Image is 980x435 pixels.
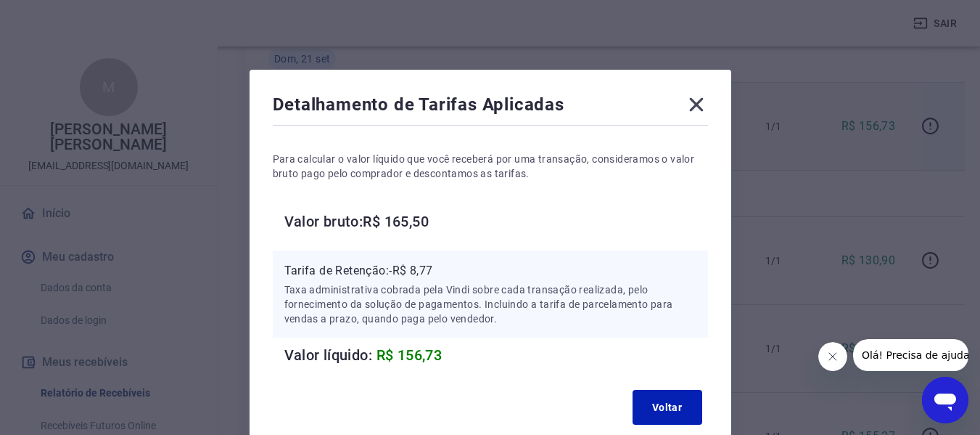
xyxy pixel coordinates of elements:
[284,343,708,367] h6: Valor líquido:
[284,262,696,280] p: Tarifa de Retenção: -R$ 8,77
[284,282,696,326] p: Taxa administrativa cobrada pela Vindi sobre cada transação realizada, pelo fornecimento da soluç...
[818,342,847,371] iframe: Fechar mensagem
[376,346,442,364] span: R$ 156,73
[633,390,702,425] button: Voltar
[922,377,968,423] iframe: Botão para abrir a janela de mensagens
[853,339,968,371] iframe: Mensagem da empresa
[273,152,708,181] p: Para calcular o valor líquido que você receberá por uma transação, consideramos o valor bruto pag...
[273,93,708,122] div: Detalhamento de Tarifas Aplicadas
[284,210,708,233] h6: Valor bruto: R$ 165,50
[9,10,122,22] span: Olá! Precisa de ajuda?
